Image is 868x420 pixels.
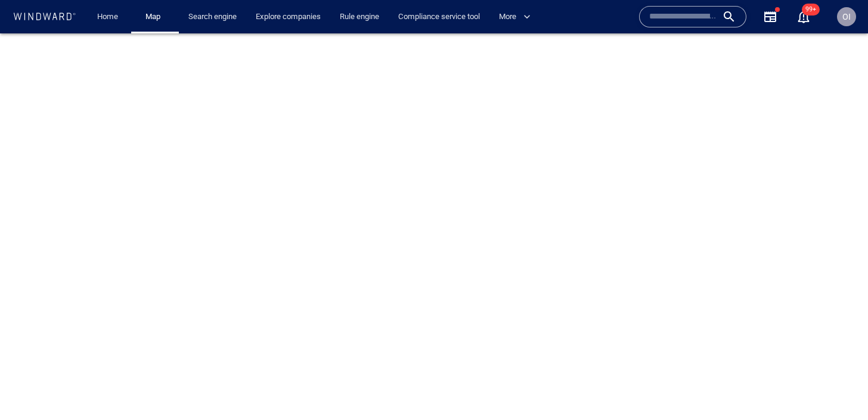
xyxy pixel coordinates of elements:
[835,5,858,29] button: OI
[494,7,541,27] button: More
[136,7,174,27] button: Map
[817,366,859,411] iframe: Chat
[802,4,820,16] span: 99+
[842,12,851,21] span: OI
[92,7,123,27] a: Home
[796,10,811,24] div: Notification center
[184,7,241,27] a: Search engine
[335,7,384,27] a: Rule engine
[393,7,485,27] a: Compliance service tool
[796,10,811,24] button: 99+
[251,7,325,27] a: Explore companies
[794,7,813,26] a: 99+
[141,7,169,27] a: Map
[88,7,126,27] button: Home
[499,10,531,24] span: More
